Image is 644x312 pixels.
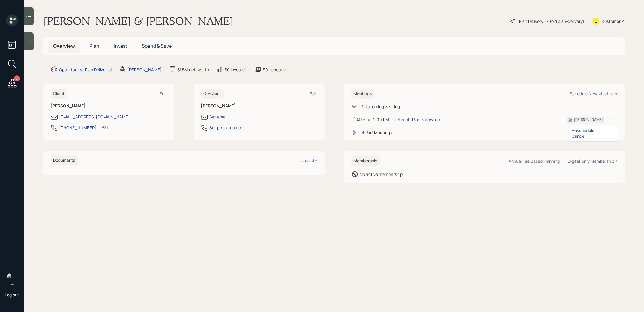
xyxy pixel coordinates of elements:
[519,18,543,24] div: Plan Delivery
[602,18,621,24] div: Kustomer
[53,43,75,49] span: Overview
[353,116,389,123] div: [DATE] at 2:00 PM
[89,43,99,49] span: Plan
[572,127,615,133] div: Reschedule
[572,133,615,139] div: Cancel
[51,89,67,99] h6: Client
[351,89,374,99] h6: Meetings
[570,91,618,96] div: Schedule New Meeting +
[51,103,167,109] h6: [PERSON_NAME]
[209,124,245,131] div: Set phone number
[201,89,224,99] h6: Co-client
[127,66,162,73] div: [PERSON_NAME]
[14,75,20,81] div: 2
[43,14,233,28] h1: [PERSON_NAME] & [PERSON_NAME]
[225,66,247,73] div: $0 invested
[51,155,78,165] h6: Documents
[568,158,618,164] div: Digital-only Membership +
[263,66,288,73] div: $0 deposited
[546,18,584,24] div: • (old plan-delivery)
[59,114,130,120] div: [EMAIL_ADDRESS][DOMAIN_NAME]
[114,43,127,49] span: Invest
[59,124,97,131] div: [PHONE_NUMBER]
[201,103,317,109] h6: [PERSON_NAME]
[300,158,317,163] div: Upload +
[101,124,109,130] div: PST
[509,158,563,164] div: Annual Fee Based Planning +
[362,103,400,110] div: 1 Upcoming Meeting
[310,91,317,96] div: Edit
[59,66,112,73] div: Opportunity · Plan Delivered
[160,91,167,96] div: Edit
[5,292,19,298] div: Log out
[574,117,603,122] div: [PERSON_NAME]
[209,114,227,120] div: Set email
[362,129,392,136] div: 3 Past Meeting s
[142,43,172,49] span: Spend & Save
[177,66,209,73] div: $1.5M net-worth
[359,171,403,177] div: No active membership
[351,156,380,166] h6: Membership
[394,116,440,123] div: Retirable Plan Follow-up
[6,273,18,285] img: treva-nostdahl-headshot.png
